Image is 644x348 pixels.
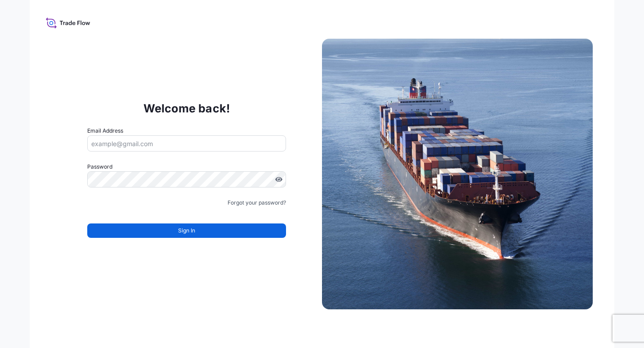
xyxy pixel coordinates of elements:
[87,126,123,135] label: Email Address
[322,39,593,309] img: Ship illustration
[143,101,230,116] p: Welcome back!
[228,198,286,207] a: Forgot your password?
[178,226,195,235] span: Sign In
[87,162,286,171] label: Password
[87,223,286,238] button: Sign In
[87,135,286,152] input: example@gmail.com
[275,176,282,183] button: Show password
